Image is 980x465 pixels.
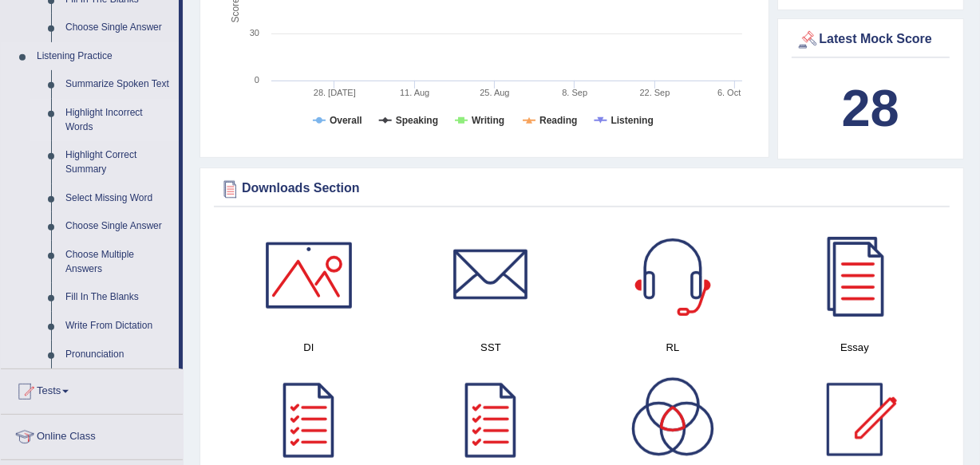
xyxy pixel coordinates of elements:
a: Select Missing Word [58,184,179,213]
tspan: 28. [DATE] [314,88,356,97]
tspan: 6. Oct [717,88,741,97]
a: Write From Dictation [58,312,179,341]
h4: DI [226,339,392,356]
tspan: Speaking [396,115,438,126]
a: Online Class [1,415,183,455]
a: Choose Single Answer [58,14,179,42]
tspan: Overall [330,115,362,126]
a: Pronunciation [58,341,179,369]
a: Summarize Spoken Text [58,70,179,99]
a: Choose Multiple Answers [58,241,179,283]
a: Highlight Correct Summary [58,141,179,183]
a: Tests [1,369,183,409]
h4: Essay [772,339,938,356]
tspan: Reading [539,115,577,126]
tspan: Writing [472,115,504,126]
text: 0 [255,75,259,85]
h4: SST [408,339,574,356]
tspan: Listening [611,115,654,126]
text: 30 [250,28,259,37]
div: Latest Mock Score [796,28,946,52]
tspan: 22. Sep [640,88,670,97]
tspan: 8. Sep [562,88,587,97]
tspan: 25. Aug [480,88,509,97]
div: Downloads Section [218,177,946,201]
tspan: 11. Aug [400,88,429,97]
a: Listening Practice [30,42,179,71]
b: 28 [842,79,899,137]
a: Choose Single Answer [58,212,179,241]
h4: RL [590,339,756,356]
a: Fill In The Blanks [58,283,179,312]
a: Highlight Incorrect Words [58,99,179,141]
